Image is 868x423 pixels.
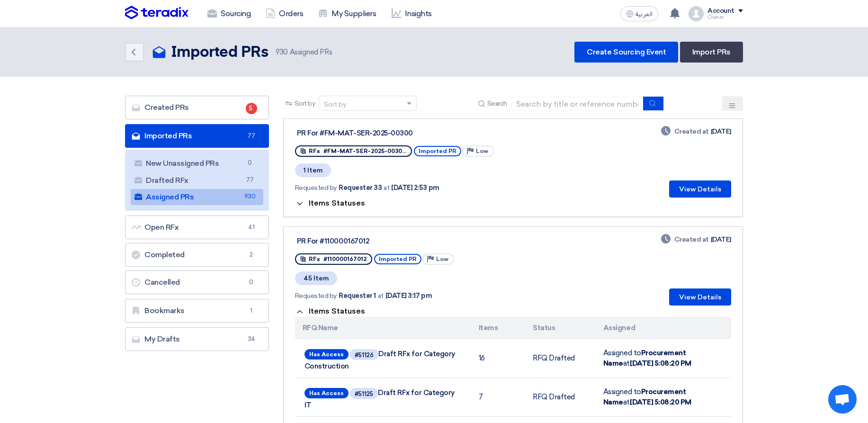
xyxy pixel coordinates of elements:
[525,317,596,339] th: Status
[311,3,384,24] a: My Suppliers
[603,349,686,368] b: Procurement Name
[525,339,596,378] td: RFQ Drafted
[574,42,678,63] a: Create Sourcing Event
[384,183,389,193] span: at
[304,388,349,398] span: Has Access
[295,271,337,285] span: 45 Item
[661,126,731,136] div: [DATE]
[391,183,439,193] span: [DATE] 2:53 pm
[258,3,311,24] a: Orders
[707,7,734,15] div: Account
[689,6,704,21] img: profile_test.png
[471,378,525,416] td: 7
[295,317,471,339] th: RFQ Name
[669,288,731,306] button: View Details
[324,99,346,109] div: Sort by
[246,223,257,232] span: 41
[471,317,525,339] th: Items
[511,97,644,111] input: Search by title or reference number
[295,99,315,108] span: Sort by
[125,96,269,119] a: Created PRs5
[131,189,263,205] a: Assigned PRs
[246,131,257,141] span: 77
[635,11,653,18] span: العربية
[596,317,731,339] th: Assigned
[309,256,320,262] span: RFx
[125,124,269,148] a: Imported PRs77
[476,148,488,154] span: Low
[385,291,432,301] span: [DATE] 3:17 pm
[125,327,269,351] a: My Drafts34
[200,3,258,24] a: Sourcing
[309,198,365,207] span: Items Statuses
[297,237,534,245] div: PR For #110000167012
[244,192,256,202] span: 930
[295,291,337,301] span: Requested by
[661,234,731,244] div: [DATE]
[339,183,382,193] span: Requester 33
[246,103,257,114] span: 5
[674,234,709,244] span: Created at
[295,183,337,193] span: Requested by
[355,391,373,397] div: #51125
[374,254,421,264] span: Imported PR
[304,386,462,409] span: Draft RFx for Category IT
[244,158,256,168] span: 0
[125,216,269,239] a: Open RFx41
[295,163,331,177] span: 1 Item
[487,99,507,108] span: Search
[125,243,269,267] a: Completed2
[125,270,269,294] a: Cancelled0
[309,148,320,154] span: RFx
[674,126,709,136] span: Created at
[323,256,367,262] span: #110000167012
[295,307,365,316] button: Items Statuses
[603,349,691,368] span: Assigned to at
[244,175,256,185] span: 77
[525,378,596,416] td: RFQ Drafted
[309,306,365,315] span: Items Statuses
[630,398,691,406] b: [DATE] 5:08:20 PM
[339,291,376,301] span: Requester 1
[276,47,332,58] span: Assigned PRs
[131,155,263,171] a: New Unassigned PRs
[680,42,743,63] a: Import PRs
[828,385,857,414] div: Open chat
[246,250,257,260] span: 2
[603,387,691,407] span: Assigned to at
[297,129,534,137] div: PR For #FM-MAT-SER-2025-00300
[603,387,686,407] b: Procurement Name
[436,256,448,262] span: Low
[304,349,349,360] span: Has Access
[246,306,257,315] span: 1
[384,3,439,24] a: Insights
[131,172,263,189] a: Drafted RFx
[378,291,384,301] span: at
[125,6,188,20] img: Teradix logo
[355,352,374,358] div: #51126
[125,299,269,323] a: Bookmarks1
[276,48,288,56] span: 930
[171,43,268,62] h2: Imported PRs
[304,347,462,370] span: Draft RFx for Category Construction
[323,148,406,154] span: #FM-MAT-SER-2025-0030...
[620,6,658,21] button: العربية
[246,334,257,344] span: 34
[471,339,525,378] td: 16
[630,359,691,368] b: [DATE] 5:08:20 PM
[707,15,743,20] div: Owner
[669,180,731,198] button: View Details
[414,146,461,156] span: Imported PR
[246,278,257,287] span: 0
[295,199,365,208] button: Items Statuses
